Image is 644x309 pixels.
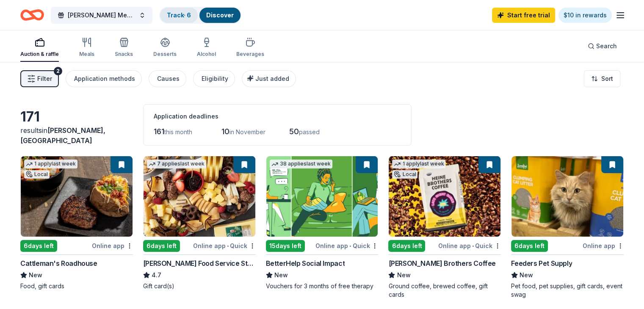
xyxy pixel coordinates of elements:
div: Meals [79,51,94,58]
span: [PERSON_NAME] Memorial Tournament [68,10,135,20]
div: [PERSON_NAME] Brothers Coffee [388,258,495,268]
div: 6 days left [20,240,57,252]
div: Local [24,170,50,179]
button: Meals [79,34,94,62]
div: Auction & raffle [20,51,59,58]
button: Sort [584,70,620,87]
span: New [29,270,42,280]
div: 38 applies last week [270,160,332,168]
button: Filter2 [20,70,59,87]
button: Beverages [236,34,264,62]
button: Desserts [153,34,177,62]
a: Discover [206,11,234,19]
div: Application deadlines [154,111,401,121]
span: 4.7 [152,270,161,280]
div: 6 days left [511,240,548,252]
span: 10 [221,127,229,136]
a: Start free trial [492,8,555,23]
div: Beverages [236,51,264,58]
span: in [20,126,105,145]
div: Cattleman's Roadhouse [20,258,97,268]
div: Online app [583,240,624,251]
span: Search [596,41,617,51]
a: Image for Heine Brothers Coffee1 applylast weekLocal6days leftOnline app•Quick[PERSON_NAME] Broth... [388,156,501,299]
a: Image for Cattleman's Roadhouse1 applylast weekLocal6days leftOnline appCattleman's RoadhouseNewF... [20,156,133,290]
span: Sort [601,74,613,84]
span: New [274,270,288,280]
div: results [20,125,133,146]
img: Image for Heine Brothers Coffee [389,156,500,237]
div: Pet food, pet supplies, gift cards, event swag [511,282,624,299]
span: Just added [255,75,289,82]
button: Track· 6Discover [159,7,241,24]
div: Online app Quick [193,240,256,251]
a: Image for BetterHelp Social Impact38 applieslast week15days leftOnline app•QuickBetterHelp Social... [266,156,379,290]
span: • [349,243,351,249]
div: 171 [20,108,133,125]
button: [PERSON_NAME] Memorial Tournament [51,7,152,24]
div: 7 applies last week [147,160,206,168]
span: [PERSON_NAME], [GEOGRAPHIC_DATA] [20,126,105,145]
div: Local [392,170,417,179]
a: Image for Gordon Food Service Store7 applieslast week6days leftOnline app•Quick[PERSON_NAME] Food... [143,156,256,290]
div: Online app [92,240,133,251]
div: Online app Quick [315,240,378,251]
div: Vouchers for 3 months of free therapy [266,282,379,290]
img: Image for Feeders Pet Supply [511,156,623,237]
img: Image for Cattleman's Roadhouse [21,156,133,237]
div: Feeders Pet Supply [511,258,572,268]
div: Ground coffee, brewed coffee, gift cards [388,282,501,299]
span: passed [299,128,320,135]
div: Online app Quick [438,240,501,251]
img: Image for BetterHelp Social Impact [266,156,378,237]
div: [PERSON_NAME] Food Service Store [143,258,256,268]
div: BetterHelp Social Impact [266,258,345,268]
span: New [397,270,410,280]
div: Snacks [115,51,133,58]
button: Auction & raffle [20,34,59,62]
span: • [472,243,474,249]
button: Alcohol [197,34,216,62]
div: Eligibility [202,74,228,84]
a: Track· 6 [167,11,191,19]
div: 1 apply last week [24,160,77,168]
a: Home [20,5,44,25]
button: Search [581,38,624,55]
div: 1 apply last week [392,160,445,168]
div: 6 days left [143,240,180,252]
div: Alcohol [197,51,216,58]
div: Desserts [153,51,177,58]
div: Causes [157,74,180,84]
span: • [227,243,229,249]
div: 6 days left [388,240,425,252]
span: 161 [154,127,164,136]
div: Gift card(s) [143,282,256,290]
a: Image for Feeders Pet Supply6days leftOnline appFeeders Pet SupplyNewPet food, pet supplies, gift... [511,156,624,299]
span: 50 [289,127,299,136]
button: Eligibility [193,70,235,87]
div: Food, gift cards [20,282,133,290]
span: this month [164,128,192,135]
button: Just added [242,70,296,87]
span: in November [229,128,265,135]
span: Filter [37,74,52,84]
div: 15 days left [266,240,305,252]
button: Causes [149,70,186,87]
div: Application methods [74,74,135,84]
button: Application methods [66,70,142,87]
button: Snacks [115,34,133,62]
img: Image for Gordon Food Service Store [144,156,255,237]
div: 2 [54,67,62,75]
span: New [520,270,533,280]
a: $10 in rewards [558,8,612,23]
